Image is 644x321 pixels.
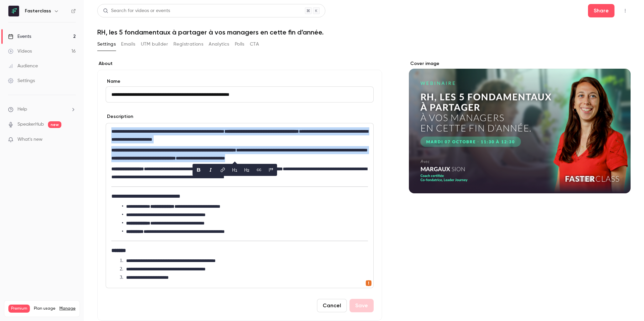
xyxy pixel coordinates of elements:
button: bold [193,165,204,175]
a: Manage [59,306,75,311]
div: Settings [8,77,35,84]
button: Cancel [317,299,347,312]
button: link [217,165,228,175]
button: CTA [250,39,259,50]
img: Fasterclass [8,6,19,16]
li: help-dropdown-opener [8,106,76,113]
button: Analytics [209,39,229,50]
label: About [97,60,382,67]
button: UTM builder [141,39,168,50]
span: new [48,121,61,128]
div: Videos [8,48,32,55]
a: SpeakerHub [17,121,44,128]
button: Emails [121,39,135,50]
label: Name [106,78,374,85]
button: Polls [235,39,245,50]
button: Registrations [173,39,203,50]
span: What's new [17,136,43,143]
span: Premium [8,305,30,313]
label: Description [106,113,133,120]
button: italic [205,165,216,175]
h1: RH, les 5 fondamentaux à partager à vos managers en cette fin d’année. [97,28,631,36]
label: Cover image [409,60,631,67]
div: Search for videos or events [103,7,170,14]
div: Audience [8,63,38,69]
div: Events [8,33,31,40]
button: blockquote [266,165,276,175]
section: description [106,123,374,288]
span: Plan usage [34,306,55,311]
h6: Fasterclass [25,8,51,14]
section: Cover image [409,60,631,193]
span: Help [17,106,27,113]
div: editor [106,123,373,288]
button: Share [588,4,614,17]
button: Settings [97,39,116,50]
